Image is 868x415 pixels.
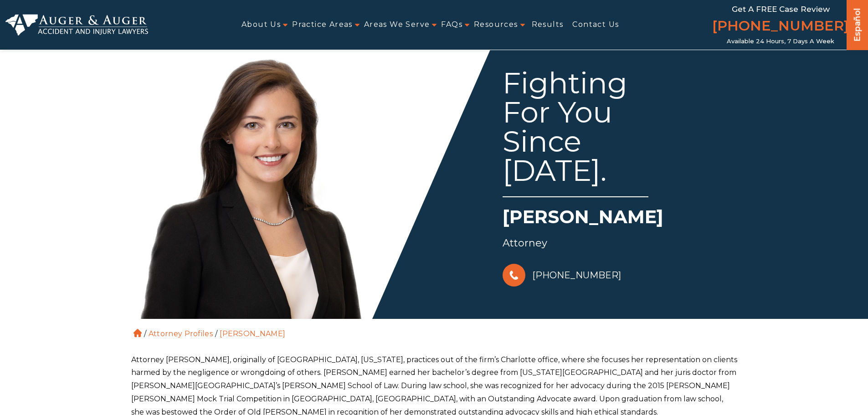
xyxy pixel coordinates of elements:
[712,16,849,38] a: [PHONE_NUMBER]
[532,15,564,35] a: Results
[727,38,834,45] span: Available 24 Hours, 7 Days a Week
[474,15,518,35] a: Resources
[241,15,281,35] a: About Us
[217,329,288,338] li: [PERSON_NAME]
[503,261,621,289] a: [PHONE_NUMBER]
[732,5,830,14] span: Get a FREE Case Review
[134,329,142,337] a: Home
[503,234,739,252] div: Attorney
[124,46,398,319] img: Madison McLawhorn
[5,14,148,36] img: Auger & Auger Accident and Injury Lawyers Logo
[503,68,648,197] div: Fighting For You Since [DATE].
[149,329,213,338] a: Attorney Profiles
[364,15,430,35] a: Areas We Serve
[292,15,353,35] a: Practice Areas
[441,15,462,35] a: FAQs
[503,204,739,234] h1: [PERSON_NAME]
[572,15,619,35] a: Contact Us
[131,319,737,340] ol: / /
